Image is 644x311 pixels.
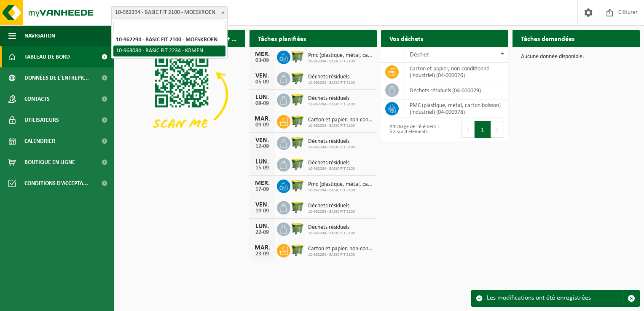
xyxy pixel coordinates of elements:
[290,49,305,64] img: WB-1100-HPE-GN-51
[254,94,271,101] div: LUN.
[111,6,228,19] span: 10-962294 - BASIC FIT 2100 - MOESKROEN
[254,165,271,171] div: 15-09
[381,30,432,46] h2: Vos déchets
[308,59,373,64] span: 10-962294 - BASIC FIT 2100
[254,158,271,165] div: LUN.
[290,157,305,171] img: WB-1100-HPE-GN-51
[290,114,305,128] img: WB-1100-HPE-GN-51
[24,88,50,110] span: Contacts
[290,200,305,214] img: WB-1100-HPE-GN-51
[410,51,429,58] span: Déchet
[24,131,55,152] span: Calendrier
[308,74,355,80] span: Déchets résiduels
[491,121,504,138] button: Next
[254,115,271,122] div: MAR.
[290,135,305,150] img: WB-1100-HPE-GN-51
[475,121,491,138] button: 1
[113,46,225,56] li: 10-963084 - BASIC FIT 2234 - KOMEN
[308,203,355,209] span: Déchets résiduels
[403,81,508,99] td: déchets résiduels (04-000029)
[308,123,373,129] span: 10-962294 - BASIC FIT 2100
[24,67,89,88] span: Données de l'entrepr...
[254,180,271,187] div: MER.
[254,144,271,150] div: 12-09
[254,51,271,58] div: MER.
[308,102,355,107] span: 10-962294 - BASIC FIT 2100
[254,58,271,64] div: 03-09
[254,187,271,193] div: 17-09
[385,120,440,139] div: Affichage de l'élément 1 à 3 sur 3 éléments
[254,244,271,251] div: MAR.
[118,47,245,142] img: Download de VHEPlus App
[308,166,355,172] span: 10-962294 - BASIC FIT 2100
[254,137,271,144] div: VEN.
[254,201,271,208] div: VEN.
[290,243,305,257] img: WB-1100-HPE-GN-51
[290,92,305,107] img: WB-1100-HPE-GN-51
[112,7,227,19] span: 10-962294 - BASIC FIT 2100 - MOESKROEN
[521,54,631,60] p: Aucune donnée disponible.
[113,35,225,46] li: 10-962294 - BASIC FIT 2100 - MOESKROEN
[487,290,623,306] div: Les modifications ont été enregistrées
[308,181,373,188] span: Pmc (plastique, métal, carton boisson) (industriel)
[308,160,355,166] span: Déchets résiduels
[290,71,305,85] img: WB-1100-HPE-GN-51
[308,246,373,252] span: Carton et papier, non-conditionné (industriel)
[403,63,508,81] td: carton et papier, non-conditionné (industriel) (04-000026)
[24,110,59,131] span: Utilisateurs
[308,138,355,145] span: Déchets résiduels
[254,72,271,79] div: VEN.
[24,25,55,46] span: Navigation
[250,30,314,46] h2: Tâches planifiées
[308,188,373,193] span: 10-962294 - BASIC FIT 2100
[254,101,271,107] div: 08-09
[254,79,271,85] div: 05-09
[308,252,373,257] span: 10-962294 - BASIC FIT 2100
[308,231,355,236] span: 10-962294 - BASIC FIT 2100
[308,145,355,150] span: 10-962294 - BASIC FIT 2100
[308,95,355,102] span: Déchets résiduels
[24,173,88,194] span: Conditions d'accepta...
[308,52,373,59] span: Pmc (plastique, métal, carton boisson) (industriel)
[24,152,75,173] span: Boutique en ligne
[308,117,373,123] span: Carton et papier, non-conditionné (industriel)
[254,208,271,214] div: 19-09
[403,99,508,118] td: PMC (plastique, métal, carton boisson) (industriel) (04-000978)
[254,251,271,257] div: 23-09
[24,46,70,67] span: Tableau de bord
[308,209,355,214] span: 10-962294 - BASIC FIT 2100
[254,223,271,230] div: LUN.
[461,121,475,138] button: Previous
[308,224,355,231] span: Déchets résiduels
[513,30,583,46] h2: Tâches demandées
[308,80,355,86] span: 10-962294 - BASIC FIT 2100
[290,178,305,193] img: WB-1100-HPE-GN-51
[254,230,271,236] div: 22-09
[290,221,305,236] img: WB-1100-HPE-GN-51
[254,122,271,128] div: 09-09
